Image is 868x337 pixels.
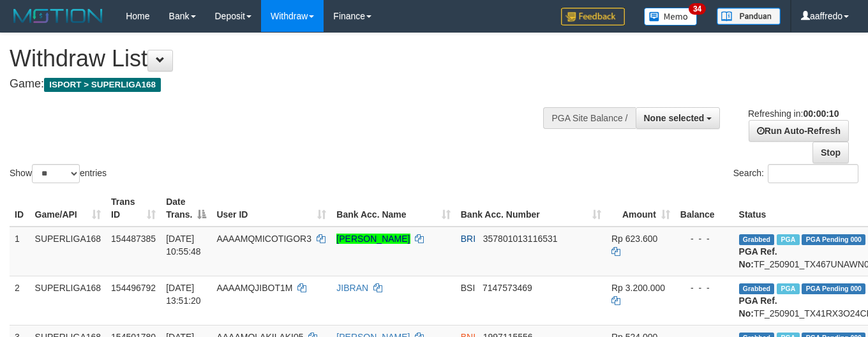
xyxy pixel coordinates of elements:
[689,3,706,15] span: 34
[739,234,775,245] span: Grabbed
[30,227,107,276] td: SUPERLIGA168
[44,78,161,92] span: ISPORT > SUPERLIGA168
[166,234,201,257] span: [DATE] 10:55:48
[10,190,30,227] th: ID
[561,8,625,26] img: Feedback.jpg
[483,283,532,293] span: Copy 7147573469 to clipboard
[606,190,675,227] th: Amount: activate to sort column ascending
[717,8,781,25] img: panduan.png
[802,283,865,294] span: PGA Pending
[768,164,858,183] input: Search:
[739,296,777,318] b: PGA Ref. No:
[802,234,865,245] span: PGA Pending
[211,190,331,227] th: User ID: activate to sort column ascending
[748,109,839,119] span: Refreshing in:
[331,190,455,227] th: Bank Acc. Name: activate to sort column ascending
[680,232,729,245] div: - - -
[543,107,635,129] div: PGA Site Balance /
[32,164,80,183] select: Showentries
[111,283,156,293] span: 154496792
[777,234,799,245] span: Marked by aafandaneth
[10,227,30,276] td: 1
[166,283,201,306] span: [DATE] 13:51:20
[10,46,566,71] h1: Withdraw List
[111,234,156,244] span: 154487385
[644,8,698,26] img: Button%20Memo.svg
[749,120,849,142] a: Run Auto-Refresh
[10,164,107,183] label: Show entries
[636,107,721,129] button: None selected
[161,190,211,227] th: Date Trans.: activate to sort column descending
[483,234,558,244] span: Copy 357801013116531 to clipboard
[216,283,292,293] span: AAAAMQJIBOT1M
[461,234,475,244] span: BRI
[336,234,410,244] a: [PERSON_NAME]
[456,190,606,227] th: Bank Acc. Number: activate to sort column ascending
[461,283,475,293] span: BSI
[10,276,30,325] td: 2
[644,113,705,123] span: None selected
[216,234,311,244] span: AAAAMQMICOTIGOR3
[106,190,161,227] th: Trans ID: activate to sort column ascending
[812,142,849,163] a: Stop
[10,6,107,26] img: MOTION_logo.png
[777,283,799,294] span: Marked by aafsoumeymey
[10,78,566,91] h4: Game:
[680,281,729,294] div: - - -
[675,190,734,227] th: Balance
[336,283,368,293] a: JIBRAN
[611,283,665,293] span: Rp 3.200.000
[739,283,775,294] span: Grabbed
[30,276,107,325] td: SUPERLIGA168
[739,246,777,269] b: PGA Ref. No:
[30,190,107,227] th: Game/API: activate to sort column ascending
[733,164,858,183] label: Search:
[611,234,657,244] span: Rp 623.600
[803,109,839,119] strong: 00:00:10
